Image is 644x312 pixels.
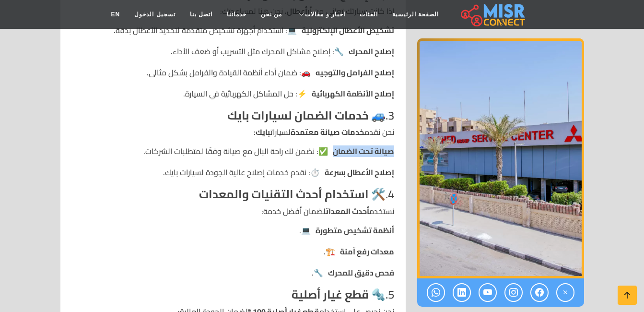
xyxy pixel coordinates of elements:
[72,288,394,302] h4: 5.
[349,46,394,57] strong: إصلاح المحرك
[326,204,369,218] strong: أحدث المعدات
[127,5,182,24] a: تسجيل الدخول
[72,126,394,138] p: نحن نقدم لسيارات :
[220,5,254,24] a: خدماتنا
[72,24,394,36] li: 💻: استخدام أجهزة تشخيص متقدمة لتحديد الأعطال بدقة.
[183,5,220,24] a: اتصل بنا
[305,10,345,19] span: اخبار و مقالات
[254,5,289,24] a: من نحن
[72,246,394,257] li: 🏗️.
[385,5,446,24] a: الصفحة الرئيسية
[72,188,394,202] h4: 4.
[227,105,386,126] strong: 🚙 خدمات الضمان لسيارات بايك
[325,167,394,178] strong: إصلاح الأعطال بسرعة
[72,225,394,236] li: 💻.
[72,109,394,123] h4: 3.
[72,145,394,157] li: ✅: نضمن لك راحة البال مع صيانة وفقًا لمتطلبات الشركات.
[352,5,385,24] a: الفئات
[72,46,394,57] li: 🔧: إصلاح مشاكل المحرك مثل التسريب أو ضعف الأداء.
[256,125,270,139] strong: بايك
[316,225,394,236] strong: أنظمة تشخيص متطورة
[72,267,394,278] li: 🔧.
[417,38,584,278] div: 1 / 1
[289,5,352,24] a: اخبار و مقالات
[72,88,394,99] li: ⚡: حل المشاكل الكهربائية في السيارة.
[291,125,364,139] strong: خدمات صيانة معتمدة
[417,38,584,278] img: مركز صيانة راشد جروب
[461,2,525,26] img: main.misr_connect
[292,284,386,305] strong: 🔩 قطع غيار أصلية
[104,5,128,24] a: EN
[333,145,394,157] strong: صيانة تحت الضمان
[340,246,394,257] strong: معدات رفع آمنة
[72,67,394,78] li: 🚗: ضمان أداء أنظمة القيادة والفرامل بشكل مثالي.
[199,183,386,205] strong: 🛠️ استخدام أحدث التقنيات والمعدات
[312,88,394,99] strong: إصلاح الأنظمة الكهربائية
[328,267,394,278] strong: فحص دقيق للمحرك
[72,167,394,178] li: ⏱️: نقدم خدمات إصلاح عالية الجودة لسيارات بايك.
[316,67,394,78] strong: إصلاح الفرامل والتوجيه
[72,205,394,217] p: نستخدم لضمان أفضل خدمة:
